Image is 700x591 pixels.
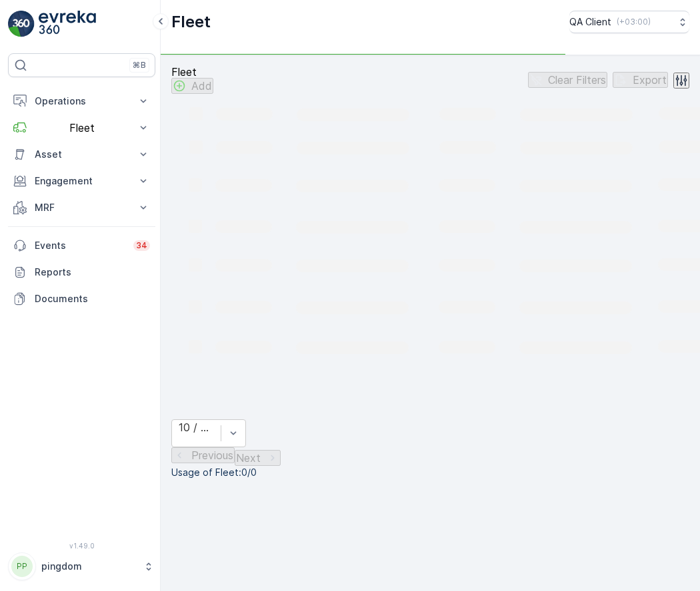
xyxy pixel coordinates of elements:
button: Previous [171,447,235,463]
button: MRF [8,194,155,221]
img: logo [8,11,35,37]
button: Fleet [8,114,155,141]
p: ⌘B [133,60,146,71]
button: Export [613,72,668,88]
p: Add [191,80,212,92]
p: MRF [35,201,129,214]
div: 10 / Page [179,421,214,433]
div: PP [11,556,33,577]
button: PPpingdom [8,552,155,580]
button: Engagement [8,168,155,194]
button: QA Client(+03:00) [569,11,689,33]
button: Operations [8,88,155,114]
button: Next [235,450,281,466]
p: Fleet [171,66,213,78]
img: logo_light-DOdMpM7g.png [39,11,96,37]
p: Fleet [35,122,129,134]
p: Operations [35,95,129,108]
a: Reports [8,259,155,286]
a: Documents [8,286,155,312]
p: Export [633,74,667,86]
button: Clear Filters [528,72,607,88]
p: Clear Filters [548,74,606,86]
p: Previous [191,449,233,461]
p: QA Client [569,15,611,29]
p: Asset [35,148,129,161]
button: Add [171,78,213,94]
p: ( +03:00 ) [617,17,651,27]
p: Usage of Fleet : 0/0 [171,466,689,479]
button: Asset [8,141,155,168]
p: Engagement [35,174,129,188]
p: Reports [35,266,150,279]
p: 34 [136,240,147,251]
p: pingdom [41,560,137,573]
p: Next [236,452,261,464]
a: Events34 [8,232,155,259]
span: v 1.49.0 [8,542,155,550]
p: Documents [35,292,150,305]
p: Fleet [171,11,211,33]
p: Events [35,239,125,252]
